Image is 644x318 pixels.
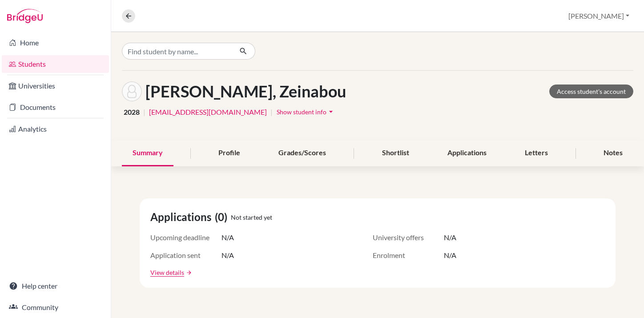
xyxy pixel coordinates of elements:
[444,250,456,261] span: N/A
[208,140,251,166] div: Profile
[268,140,337,166] div: Grades/Scores
[215,209,231,225] span: (0)
[437,140,497,166] div: Applications
[2,55,109,73] a: Students
[444,232,456,243] span: N/A
[373,250,444,261] span: Enrolment
[2,277,109,295] a: Help center
[277,108,326,116] span: Show student info
[122,43,232,60] input: Find student by name...
[149,107,267,117] a: [EMAIL_ADDRESS][DOMAIN_NAME]
[2,77,109,95] a: Universities
[593,140,633,166] div: Notes
[7,9,43,23] img: Bridge-U
[221,250,234,261] span: N/A
[122,140,173,166] div: Summary
[276,105,336,119] button: Show student infoarrow_drop_down
[150,232,221,243] span: Upcoming deadline
[145,82,346,101] h1: [PERSON_NAME], Zeinabou
[122,81,142,101] img: Zeinabou Cheikh Ahmed's avatar
[2,34,109,52] a: Home
[326,107,335,116] i: arrow_drop_down
[124,107,140,117] span: 2028
[2,120,109,138] a: Analytics
[143,107,145,117] span: |
[371,140,420,166] div: Shortlist
[231,213,272,222] span: Not started yet
[514,140,559,166] div: Letters
[150,250,221,261] span: Application sent
[564,8,633,24] button: [PERSON_NAME]
[150,268,184,277] a: View details
[549,85,633,98] a: Access student's account
[221,232,234,243] span: N/A
[373,232,444,243] span: University offers
[2,298,109,316] a: Community
[2,98,109,116] a: Documents
[184,270,192,276] a: arrow_forward
[270,107,273,117] span: |
[150,209,215,225] span: Applications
